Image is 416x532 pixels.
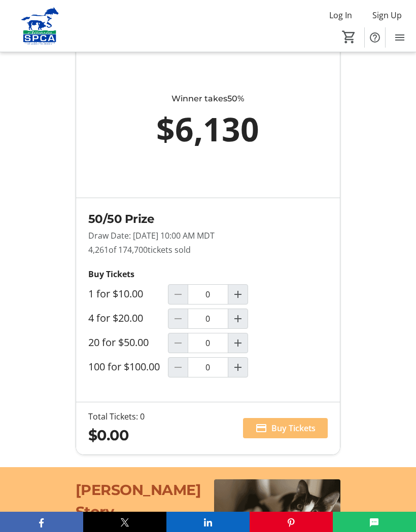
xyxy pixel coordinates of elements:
[228,333,248,353] button: Increment by one
[88,288,143,300] label: 1 for $10.00
[6,7,74,45] img: Alberta SPCA's Logo
[228,309,248,328] button: Increment by one
[321,7,360,23] button: Log In
[76,481,201,520] span: [PERSON_NAME] Story
[88,336,149,349] label: 20 for $50.00
[340,28,358,46] button: Cart
[96,105,320,154] div: $6,130
[88,361,160,373] label: 100 for $100.00
[83,512,166,532] button: X
[88,230,328,242] p: Draw Date: [DATE] 10:00 AM MDT
[271,422,316,434] span: Buy Tickets
[228,285,248,304] button: Increment by one
[227,94,244,103] span: 50%
[243,418,328,438] button: Buy Tickets
[333,512,416,532] button: SMS
[228,358,248,377] button: Increment by one
[109,244,148,255] span: of 174,700
[390,27,410,48] button: Menu
[329,9,352,21] span: Log In
[88,269,134,280] strong: Buy Tickets
[96,93,320,105] div: Winner takes
[250,512,333,532] button: Pinterest
[88,410,145,423] div: Total Tickets: 0
[88,210,328,227] h2: 50/50 Prize
[372,9,402,21] span: Sign Up
[365,27,385,48] button: Help
[364,7,410,23] button: Sign Up
[88,244,328,256] p: 4,261 tickets sold
[88,312,143,324] label: 4 for $20.00
[166,512,250,532] button: LinkedIn
[88,425,145,446] div: $0.00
